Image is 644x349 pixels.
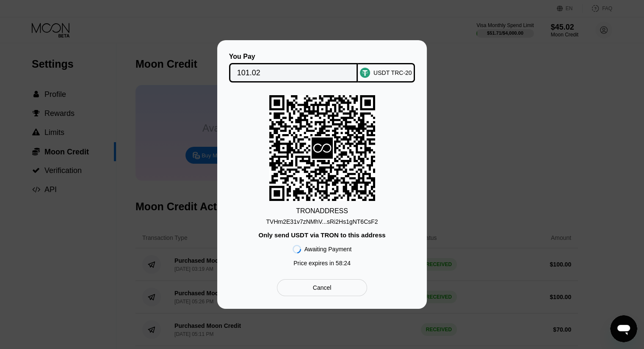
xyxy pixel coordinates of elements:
div: Cancel [277,279,367,296]
div: Cancel [313,284,332,291]
div: Only send USDT via TRON to this address [258,231,385,239]
div: TRON ADDRESS [296,207,348,215]
div: USDT TRC-20 [373,69,412,76]
div: Price expires in [293,260,351,267]
div: You PayUSDT TRC-20 [230,53,414,82]
div: Awaiting Payment [304,246,352,253]
span: 58 : 24 [336,260,351,267]
div: TVHm2E31v7zNMhV...sRi2Hs1gNT6CsF2 [266,218,378,225]
div: TVHm2E31v7zNMhV...sRi2Hs1gNT6CsF2 [266,215,378,225]
div: You Pay [229,53,358,60]
iframe: Button to launch messaging window [610,315,637,342]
